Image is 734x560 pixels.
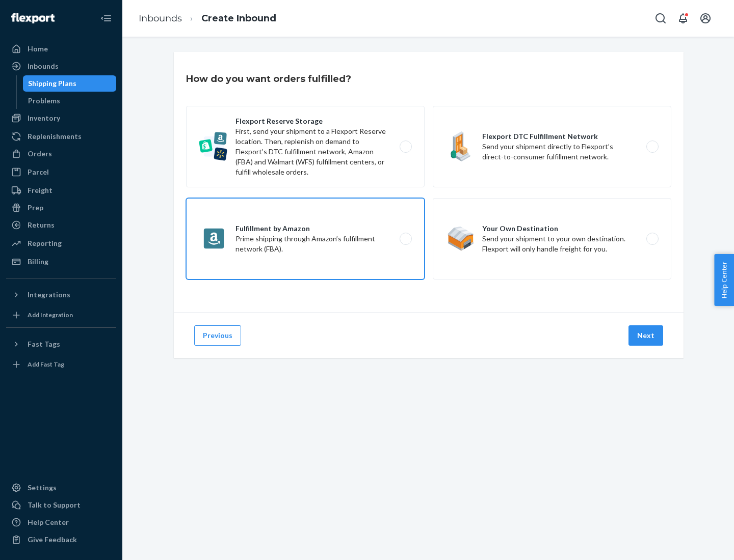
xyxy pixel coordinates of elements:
[28,311,73,319] div: Add Integration
[139,13,182,24] a: Inbounds
[28,483,57,493] div: Settings
[6,514,116,530] a: Help Center
[628,325,663,346] button: Next
[6,531,116,548] button: Give Feedback
[11,13,55,23] img: Flexport logo
[28,78,76,89] div: Shipping Plans
[23,93,117,109] a: Problems
[28,517,69,527] div: Help Center
[650,8,671,29] button: Open Search Box
[28,290,70,300] div: Integrations
[194,325,241,346] button: Previous
[28,500,81,510] div: Talk to Support
[6,480,116,496] a: Settings
[6,182,116,199] a: Freight
[28,257,48,267] div: Billing
[6,146,116,162] a: Orders
[6,200,116,216] a: Prep
[28,96,60,106] div: Problems
[28,149,52,159] div: Orders
[28,44,48,54] div: Home
[6,497,116,513] a: Talk to Support
[186,72,351,86] h3: How do you want orders fulfilled?
[201,13,276,24] a: Create Inbound
[130,4,284,34] ol: breadcrumbs
[28,185,53,195] div: Freight
[28,339,60,349] div: Fast Tags
[6,336,116,352] button: Fast Tags
[6,356,116,373] a: Add Fast Tag
[6,128,116,145] a: Replenishments
[695,8,716,29] button: Open account menu
[6,287,116,303] button: Integrations
[6,235,116,251] a: Reporting
[28,61,59,71] div: Inbounds
[6,254,116,270] a: Billing
[28,220,55,230] div: Returns
[6,41,116,57] a: Home
[28,535,77,545] div: Give Feedback
[6,217,116,233] a: Returns
[28,113,60,123] div: Inventory
[96,8,116,29] button: Close Navigation
[28,131,82,142] div: Replenishments
[6,58,116,74] a: Inbounds
[6,164,116,180] a: Parcel
[673,8,693,29] button: Open notifications
[28,238,62,248] div: Reporting
[714,254,734,306] button: Help Center
[28,167,49,177] div: Parcel
[6,307,116,323] a: Add Integration
[28,360,64,369] div: Add Fast Tag
[23,75,117,92] a: Shipping Plans
[28,203,43,213] div: Prep
[6,110,116,126] a: Inventory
